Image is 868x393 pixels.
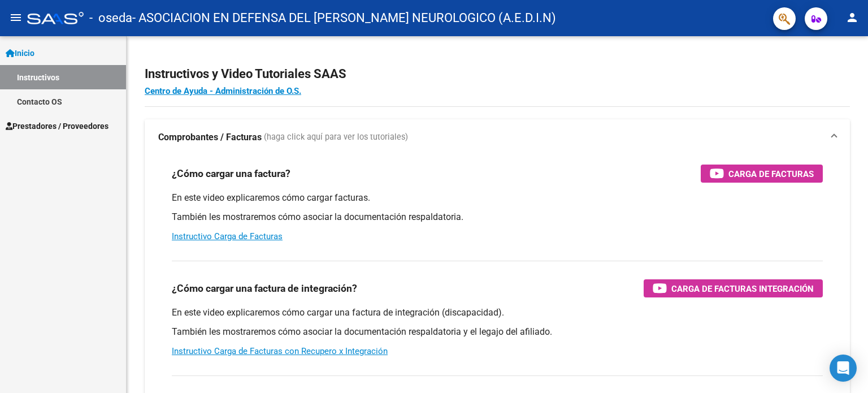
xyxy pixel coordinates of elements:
span: (haga click aquí para ver los tutoriales) [264,131,408,144]
a: Instructivo Carga de Facturas con Recupero x Integración [172,346,388,356]
a: Centro de Ayuda - Administración de O.S. [145,86,301,96]
mat-icon: menu [9,11,23,24]
button: Carga de Facturas Integración [644,279,823,297]
h3: ¿Cómo cargar una factura de integración? [172,280,357,296]
mat-expansion-panel-header: Comprobantes / Facturas (haga click aquí para ver los tutoriales) [145,119,850,156]
h3: ¿Cómo cargar una factura? [172,166,290,182]
p: También les mostraremos cómo asociar la documentación respaldatoria. [172,211,823,223]
span: Inicio [6,47,34,59]
mat-icon: person [845,11,859,24]
p: También les mostraremos cómo asociar la documentación respaldatoria y el legajo del afiliado. [172,326,823,338]
h2: Instructivos y Video Tutoriales SAAS [145,63,850,85]
span: - oseda [89,6,132,31]
a: Instructivo Carga de Facturas [172,231,283,241]
button: Carga de Facturas [701,165,823,183]
p: En este video explicaremos cómo cargar una factura de integración (discapacidad). [172,306,823,319]
span: Prestadores / Proveedores [6,120,108,132]
p: En este video explicaremos cómo cargar facturas. [172,192,823,204]
span: - ASOCIACION EN DEFENSA DEL [PERSON_NAME] NEUROLOGICO (A.E.D.I.N) [132,6,556,31]
span: Carga de Facturas [728,167,814,181]
span: Carga de Facturas Integración [671,282,814,296]
strong: Comprobantes / Facturas [158,131,262,144]
div: Open Intercom Messenger [830,355,857,382]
